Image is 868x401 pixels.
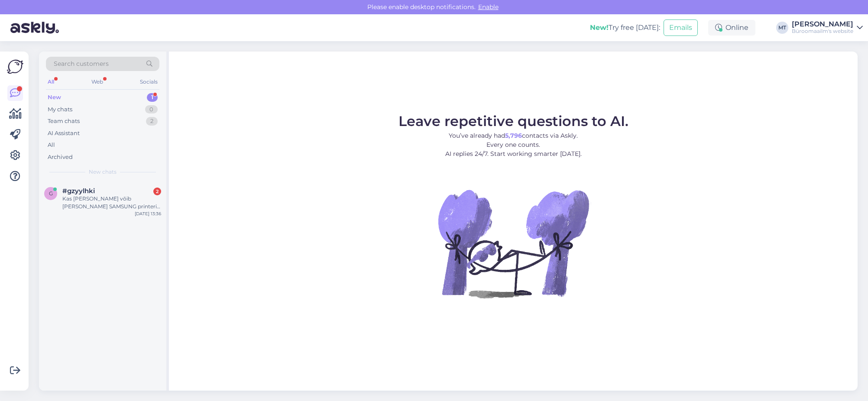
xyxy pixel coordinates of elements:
[48,93,61,102] div: New
[62,195,161,210] div: Kas [PERSON_NAME] võib [PERSON_NAME] SAMSUNG printerit diagnostikasse?
[7,58,23,75] img: Askly Logo
[48,141,55,149] div: All
[776,22,788,34] div: MT
[505,132,522,139] b: 5,796
[792,28,853,35] div: Büroomaailm's website
[62,187,95,195] span: #gzyylhki
[48,129,80,138] div: AI Assistant
[54,59,109,68] span: Search customers
[48,105,72,114] div: My chats
[153,188,161,195] div: 2
[147,93,158,102] div: 1
[138,76,159,87] div: Socials
[48,153,73,162] div: Archived
[145,105,158,114] div: 0
[49,190,53,197] span: g
[89,168,117,176] span: New chats
[435,165,591,321] img: No Chat active
[590,23,609,32] b: New!
[708,20,755,36] div: Online
[135,210,161,217] div: [DATE] 13:36
[590,23,660,33] div: Try free [DATE]:
[90,76,105,87] div: Web
[476,3,501,11] span: Enable
[398,113,628,129] span: Leave repetitive questions to AI.
[146,117,158,126] div: 2
[792,21,863,35] a: [PERSON_NAME]Büroomaailm's website
[792,21,853,28] div: [PERSON_NAME]
[48,117,80,126] div: Team chats
[664,19,698,36] button: Emails
[398,131,628,158] p: You’ve already had contacts via Askly. Every one counts. AI replies 24/7. Start working smarter [...
[46,76,56,87] div: All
